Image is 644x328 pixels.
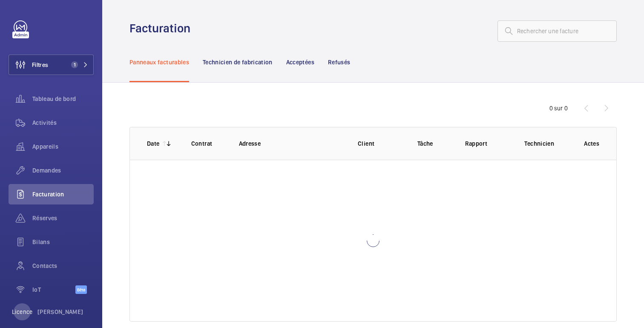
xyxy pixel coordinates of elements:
[12,308,32,315] font: Licence
[549,105,568,112] font: 0 sur 0
[497,20,617,42] input: Rechercher une facture
[286,59,314,66] font: Acceptées
[32,239,50,245] font: Bilans
[129,59,189,66] font: Panneaux facturables
[32,119,57,126] font: Activités
[32,61,48,68] font: Filtres
[328,59,350,66] font: Refusés
[32,286,41,293] font: IoT
[465,140,487,147] font: Rapport
[32,262,57,269] font: Contacts
[77,287,85,292] font: Bêta
[524,140,554,147] font: Technicien
[32,143,58,150] font: Appareils
[32,167,61,174] font: Demandes
[129,21,190,35] font: Facturation
[9,55,94,75] button: Filtres1
[147,140,159,147] font: Date
[37,308,83,315] font: [PERSON_NAME]
[32,95,76,102] font: Tableau de bord
[584,140,599,147] font: Actes
[417,140,433,147] font: Tâche
[74,62,76,68] font: 1
[203,59,273,66] font: Technicien de fabrication
[32,191,64,198] font: Facturation
[191,140,212,147] font: Contrat
[239,140,261,147] font: Adresse
[32,215,57,222] font: Réserves
[358,140,374,147] font: Client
